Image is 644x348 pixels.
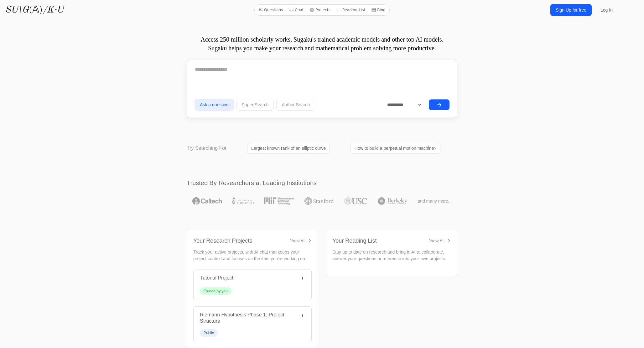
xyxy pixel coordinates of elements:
a: Reading List [334,6,368,14]
div: Your Reading List [332,236,377,245]
a: Largest known rank of an elliptic curve [247,143,330,154]
a: Questions [256,6,285,14]
button: Paper Search [236,99,274,111]
img: Caltech [192,197,222,205]
div: View All [290,238,305,244]
img: MIT [264,197,294,205]
div: Owned by you [204,289,228,294]
p: Access 250 million scholarly works, Sugaku's trained academic models and other top AI models. Sug... [187,35,457,53]
a: Log In [597,4,616,16]
button: Author Search [276,99,315,111]
i: /K·U [43,5,64,15]
img: University of Toronto [232,197,253,205]
p: Track your active projects, with AI chat that keeps your project context and focuses on the item ... [193,249,312,262]
a: Riemann Hypothesis Phase 1: Project Structure [200,312,284,324]
img: UC Berkeley [378,197,407,205]
img: Stanford [304,197,334,205]
div: Public [204,330,214,335]
p: Stay up to date on research and bring in AI to collaborate, answer your questions or reference in... [332,249,451,262]
span: and many more... [418,198,452,204]
a: Projects [307,6,333,14]
button: Ask a question [195,99,234,111]
img: USC [344,197,367,205]
a: View All [290,238,312,244]
h2: Trusted By Researchers at Leading Institutions [187,179,457,187]
div: View All [429,238,444,244]
a: How to build a perpetual motion machine? [351,143,441,154]
a: View All [429,238,451,244]
a: Sign Up for free [550,4,592,16]
a: Chat [287,6,306,14]
a: SU\G(𝔸)/K·U [5,4,64,16]
a: Tutorial Project [200,275,233,280]
p: Try Searching For [187,144,226,152]
a: Blog [369,6,388,14]
i: SU\G [5,5,29,15]
div: Your Research Projects [193,236,252,245]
